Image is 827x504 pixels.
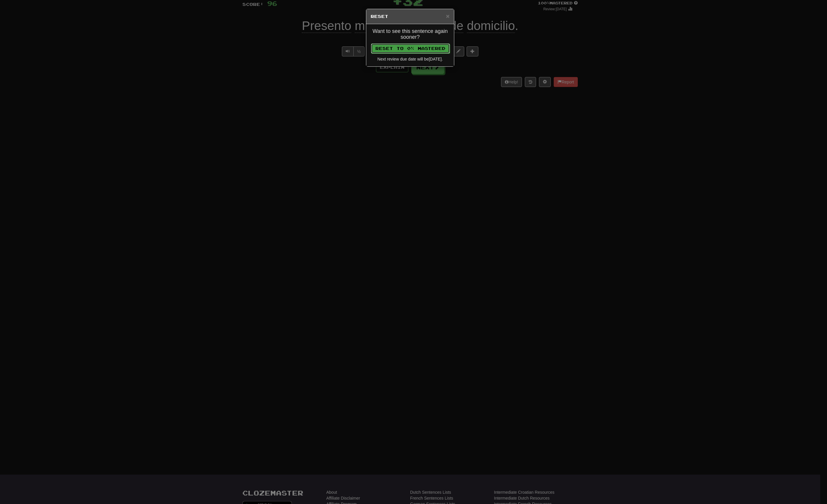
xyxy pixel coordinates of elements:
div: Next review due date will be [DATE] . [371,56,450,62]
button: Reset to 0% Mastered [371,43,450,53]
button: Close [446,13,450,19]
h4: Want to see this sentence again sooner? [371,29,450,40]
span: × [446,13,450,19]
h5: Reset [371,14,450,19]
